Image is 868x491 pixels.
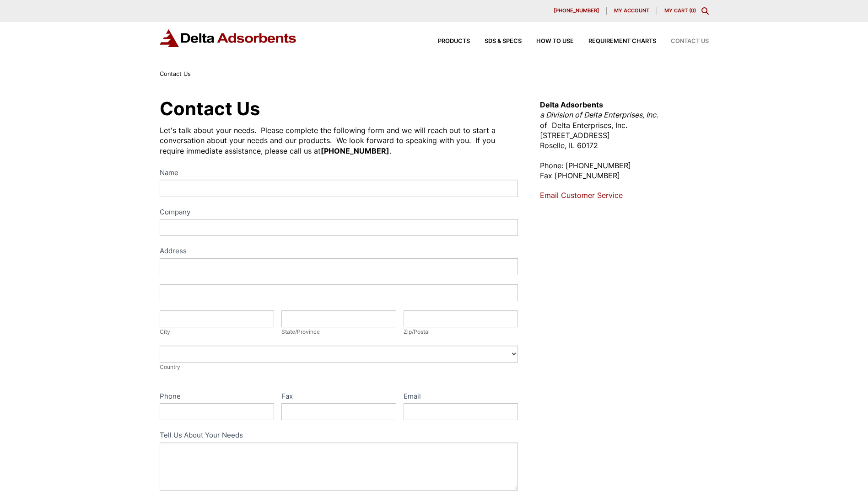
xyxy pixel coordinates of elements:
a: Contact Us [656,38,709,44]
a: Products [423,38,470,44]
label: Email [404,390,518,404]
h1: Contact Us [160,100,518,118]
span: SDS & SPECS [485,38,522,44]
span: Contact Us [671,38,709,44]
label: Tell Us About Your Needs [160,429,518,443]
span: My account [614,8,649,13]
a: My account [607,7,657,15]
span: How to Use [536,38,574,44]
label: Phone [160,390,275,404]
a: [PHONE_NUMBER] [546,7,607,15]
div: Let's talk about your needs. Please complete the following form and we will reach out to start a ... [160,125,518,156]
div: State/Province [281,327,396,336]
span: Requirement Charts [588,38,656,44]
span: [PHONE_NUMBER] [554,8,599,13]
div: Address [160,245,518,258]
label: Fax [281,390,396,404]
div: Toggle Modal Content [701,7,709,15]
p: of Delta Enterprises, Inc. [STREET_ADDRESS] Roselle, IL 60172 [540,100,708,151]
label: Company [160,206,518,219]
a: Email Customer Service [540,191,623,200]
a: My Cart (0) [664,7,696,14]
div: Country [160,363,518,372]
span: Products [438,38,470,44]
span: 0 [691,7,694,14]
a: SDS & SPECS [470,38,522,44]
img: Delta Adsorbents [160,29,297,47]
em: a Division of Delta Enterprises, Inc. [540,110,658,119]
span: Contact Us [160,70,191,77]
label: Name [160,167,518,180]
div: Zip/Postal [404,327,518,336]
strong: [PHONE_NUMBER] [321,146,389,155]
a: How to Use [522,38,574,44]
strong: Delta Adsorbents [540,100,603,109]
a: Requirement Charts [574,38,656,44]
div: City [160,327,275,336]
p: Phone: [PHONE_NUMBER] Fax [PHONE_NUMBER] [540,160,708,181]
